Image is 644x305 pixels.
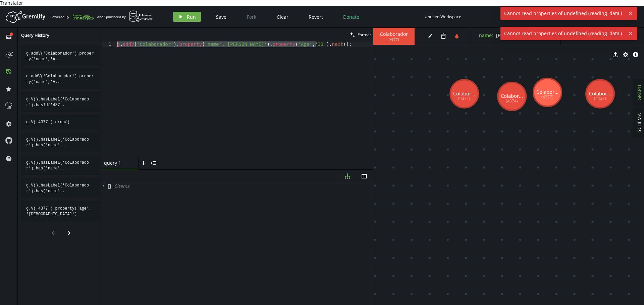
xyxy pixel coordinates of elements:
[277,14,288,20] span: Clear
[636,85,642,100] span: GRAPH
[536,89,558,95] tspan: Colabor...
[348,28,373,42] button: Format
[343,14,359,20] span: Donate
[247,14,256,20] span: Fork
[241,12,262,22] button: Fork
[380,31,408,37] span: Colaborador
[541,94,553,100] tspan: (4377)
[108,183,109,189] span: [
[506,98,518,104] tspan: (4374)
[21,202,101,221] pre: g.V('4377').property('age', '[DEMOGRAPHIC_DATA]')
[338,12,364,22] button: Donate
[425,14,461,19] div: Untitled Workspace
[479,32,493,39] label: name :
[21,47,101,66] pre: g.addV('Colaborador').property('name','A...
[21,69,101,89] div: g.addV('Colaborador').property('name','Alberto').property('Age','33').next();
[129,10,153,22] img: AWS Neptune
[21,69,101,89] pre: g.addV('Colaborador').property('name','A...
[187,14,196,20] span: Run
[21,92,101,112] pre: g.V().hasLabel('Colaborador').hasId('437...
[21,156,101,175] div: g.V().hasLabel('Colaborador').has('name' , 'Maria' ) .property('age', '21').iterate()
[21,178,101,198] div: g.V().hasLabel('Colaborador').has('name' , 'Maria' ) .property('age', '21')
[309,14,323,20] span: Revert
[453,90,475,97] tspan: Colabor...
[216,14,226,20] span: Save
[501,93,523,99] tspan: Colabor...
[21,47,101,66] div: g.addV('Colaborador').property('name','Alberto').property('Age','33').next();
[21,115,101,129] div: g.V('4377').drop()
[500,27,626,40] span: Cannot read properties of undefined (reading 'data')
[21,133,101,152] div: g.V().hasLabel('Colaborador').has('name' , 'Mariana' ) .property('age', '21')
[389,37,399,42] span: ( 4377 )
[500,7,626,20] span: Cannot read properties of undefined (reading 'data')
[97,10,153,23] div: and Sponsored by
[50,11,94,23] div: Powered By
[594,95,606,101] tspan: (4427)
[304,12,328,22] button: Revert
[109,183,111,189] span: ]
[458,95,470,101] tspan: (4371)
[21,202,101,221] div: g.V('4377').property('age', '23')
[104,160,131,166] span: query 1
[636,113,642,132] span: SCHEMA
[211,12,231,22] button: Save
[21,156,101,175] pre: g.V().hasLabel('Colaborador').has('name'...
[496,32,534,39] span: [PERSON_NAME]
[21,32,49,38] span: Query History
[21,133,101,152] pre: g.V().hasLabel('Colaborador').has('name'...
[114,183,129,189] span: 0 item s
[173,12,201,22] button: Run
[358,32,371,37] span: Format
[102,42,116,47] div: 1
[21,92,101,112] div: g.V().hasLabel('Colaborador').hasId('4377')
[272,12,293,22] button: Clear
[589,90,611,97] tspan: Colabor...
[21,178,101,198] pre: g.V().hasLabel('Colaborador').has('name'...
